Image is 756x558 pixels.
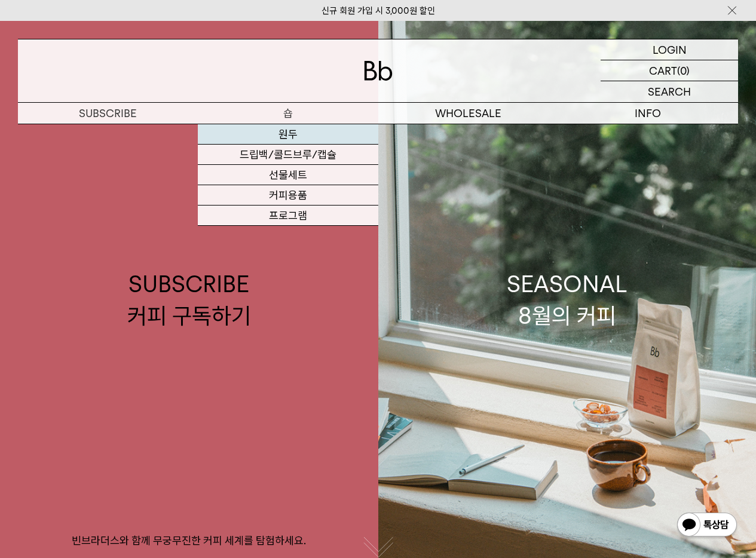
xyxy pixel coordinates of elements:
[677,60,690,81] p: (0)
[18,103,198,124] a: SUBSCRIBE
[198,206,378,226] a: 프로그램
[198,145,378,165] a: 드립백/콜드브루/캡슐
[198,185,378,206] a: 커피용품
[378,103,558,124] p: WHOLESALE
[653,39,687,60] p: LOGIN
[127,268,251,332] div: SUBSCRIBE 커피 구독하기
[676,511,738,540] img: 카카오톡 채널 1:1 채팅 버튼
[322,5,435,16] a: 신규 회원 가입 시 3,000원 할인
[601,60,738,81] a: CART (0)
[558,103,738,124] p: INFO
[507,268,628,332] div: SEASONAL 8월의 커피
[649,60,677,81] p: CART
[198,124,378,145] a: 원두
[198,165,378,185] a: 선물세트
[648,81,691,102] p: SEARCH
[601,39,738,60] a: LOGIN
[364,61,393,81] img: 로고
[198,103,378,124] a: 숍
